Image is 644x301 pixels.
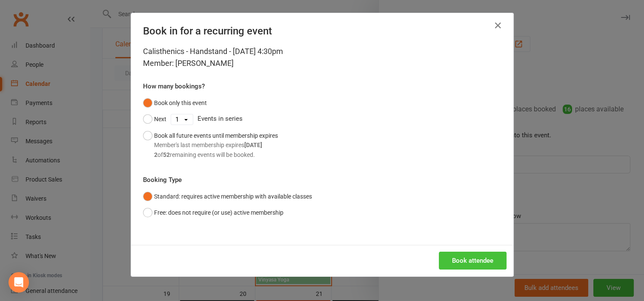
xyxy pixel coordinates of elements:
div: Book all future events until membership expires [154,131,278,159]
label: How many bookings? [143,81,205,91]
h4: Book in for a recurring event [143,25,501,37]
button: Standard: requires active membership with available classes [143,188,312,204]
div: of remaining events will be booked. [154,150,278,159]
button: Book attendee [439,252,507,270]
button: Close [491,19,505,32]
div: Member's last membership expires [154,140,278,150]
label: Booking Type [143,175,182,185]
strong: 2 [154,151,157,158]
strong: 52 [163,151,170,158]
button: Book only this event [143,95,207,111]
button: Free: does not require (or use) active membership [143,204,283,221]
div: Calisthenics - Handstand - [DATE] 4:30pm Member: [PERSON_NAME] [143,45,501,69]
button: Book all future events until membership expiresMember's last membership expires[DATE]2of52remaini... [143,128,278,163]
strong: [DATE] [244,142,262,148]
button: Next [143,111,166,127]
div: Events in series [143,111,501,127]
div: Open Intercom Messenger [9,272,29,292]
